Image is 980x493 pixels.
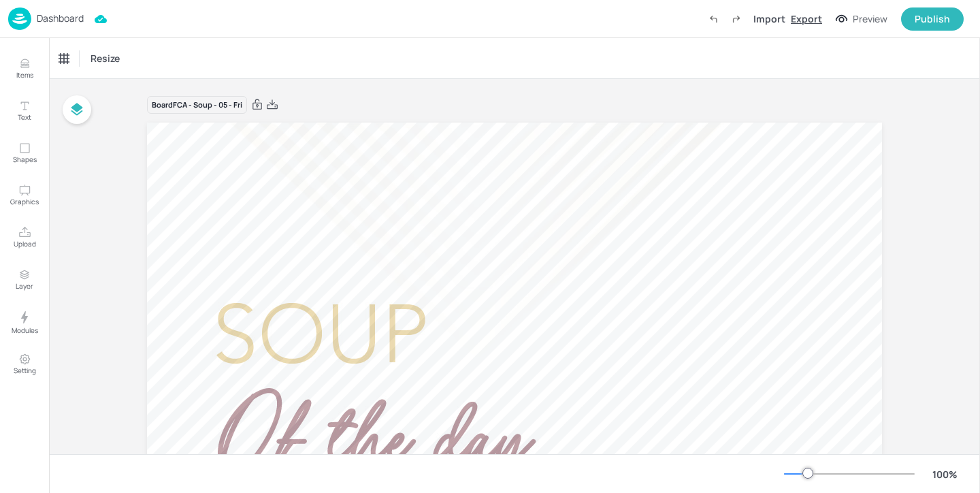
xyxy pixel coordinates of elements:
div: Publish [915,12,950,27]
span: Resize [88,51,122,65]
div: Import [753,12,785,26]
button: Publish [901,7,964,31]
div: Board FCA - Soup - 05 - Fri [147,96,247,114]
label: Redo (Ctrl + Y) [725,7,748,31]
button: Preview [828,9,896,29]
p: Dashboard [37,14,84,23]
div: 100 % [928,467,961,481]
img: logo-86c26b7e.jpg [8,7,31,30]
div: Preview [853,12,887,27]
div: Export [791,12,822,26]
label: Undo (Ctrl + Z) [702,7,725,31]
